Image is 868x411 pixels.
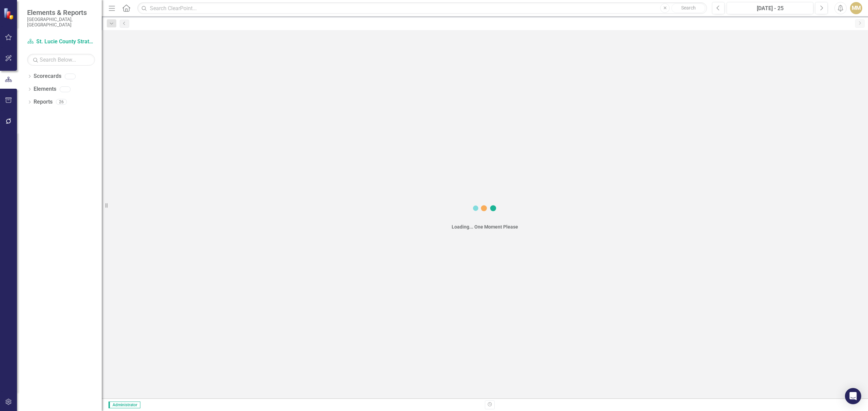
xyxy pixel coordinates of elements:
[34,72,61,80] a: Scorecards
[850,2,862,14] button: MM
[727,2,813,14] button: [DATE] - 25
[27,38,95,46] a: St. Lucie County Strategic Plan
[137,2,707,14] input: Search ClearPoint...
[34,85,56,93] a: Elements
[3,7,15,19] img: ClearPoint Strategy
[681,5,696,10] span: Search
[27,54,95,66] input: Search Below...
[671,3,705,13] button: Search
[27,8,95,17] span: Elements & Reports
[108,402,140,408] span: Administrator
[729,4,811,13] div: [DATE] - 25
[27,17,95,28] small: [GEOGRAPHIC_DATA], [GEOGRAPHIC_DATA]
[452,223,518,230] div: Loading... One Moment Please
[845,388,861,404] div: Open Intercom Messenger
[56,99,67,105] div: 26
[34,98,53,106] a: Reports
